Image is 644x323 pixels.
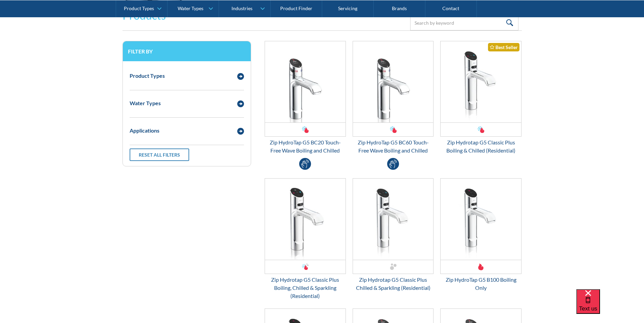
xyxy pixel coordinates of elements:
[265,276,346,300] div: Zip Hydrotap G5 Classic Plus Boiling, Chilled & Sparkling (Residential)
[353,41,434,155] a: Zip HydroTap G5 BC60 Touch-Free Wave Boiling and ChilledZip HydroTap G5 BC60 Touch-Free Wave Boil...
[128,48,246,54] h3: Filter by
[410,15,518,30] input: Search by keyword
[529,216,644,298] iframe: podium webchat widget prompt
[441,41,521,122] img: Zip Hydrotap G5 Classic Plus Boiling & Chilled (Residential)
[576,289,644,323] iframe: podium webchat widget bubble
[353,179,434,260] img: Zip Hydrotap G5 Classic Plus Chilled & Sparkling (Residential)
[353,41,434,122] img: Zip HydroTap G5 BC60 Touch-Free Wave Boiling and Chilled
[353,276,434,292] div: Zip Hydrotap G5 Classic Plus Chilled & Sparkling (Residential)
[265,41,346,155] a: Zip HydroTap G5 BC20 Touch-Free Wave Boiling and ChilledZip HydroTap G5 BC20 Touch-Free Wave Boil...
[124,5,154,11] div: Product Types
[440,41,521,155] a: Zip Hydrotap G5 Classic Plus Boiling & Chilled (Residential)Best SellerZip Hydrotap G5 Classic Pl...
[353,138,434,155] div: Zip HydroTap G5 BC60 Touch-Free Wave Boiling and Chilled
[441,179,521,260] img: Zip HydroTap G5 B100 Boiling Only
[265,178,346,300] a: Zip Hydrotap G5 Classic Plus Boiling, Chilled & Sparkling (Residential)Zip Hydrotap G5 Classic Pl...
[130,72,165,80] div: Product Types
[265,41,346,122] img: Zip HydroTap G5 BC20 Touch-Free Wave Boiling and Chilled
[265,179,346,260] img: Zip Hydrotap G5 Classic Plus Boiling, Chilled & Sparkling (Residential)
[440,178,521,292] a: Zip HydroTap G5 B100 Boiling OnlyZip HydroTap G5 B100 Boiling Only
[440,138,521,155] div: Zip Hydrotap G5 Classic Plus Boiling & Chilled (Residential)
[130,148,189,161] a: Reset all filters
[178,5,203,11] div: Water Types
[488,43,519,51] div: Best Seller
[353,178,434,292] a: Zip Hydrotap G5 Classic Plus Chilled & Sparkling (Residential)Zip Hydrotap G5 Classic Plus Chille...
[130,126,159,135] div: Applications
[440,276,521,292] div: Zip HydroTap G5 B100 Boiling Only
[265,138,346,155] div: Zip HydroTap G5 BC20 Touch-Free Wave Boiling and Chilled
[231,5,252,11] div: Industries
[130,99,161,107] div: Water Types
